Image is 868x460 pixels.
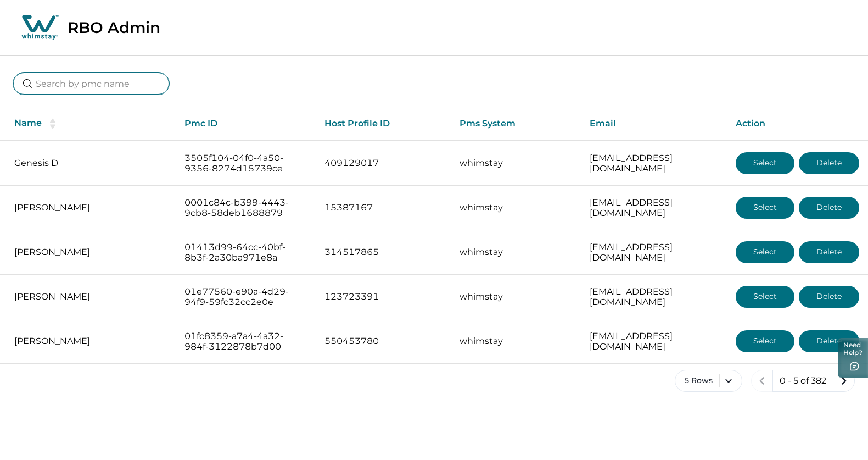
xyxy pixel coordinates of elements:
th: Pmc ID [176,107,316,141]
p: [EMAIL_ADDRESS][DOMAIN_NAME] [590,153,718,174]
p: 409129017 [324,158,443,169]
p: [EMAIL_ADDRESS][DOMAIN_NAME] [590,331,718,352]
button: sorting [42,118,64,129]
p: 01fc8359-a7a4-4a32-984f-3122878b7d00 [184,331,307,352]
p: [PERSON_NAME] [14,202,167,213]
button: Delete [799,330,859,352]
p: Genesis D [14,158,167,169]
p: whimstay [460,291,572,302]
p: [PERSON_NAME] [14,336,167,347]
th: Email [581,107,727,141]
p: RBO Admin [68,18,160,37]
button: Delete [799,197,859,219]
p: whimstay [460,158,572,169]
button: previous page [751,370,773,392]
th: Host Profile ID [316,107,451,141]
button: Select [736,241,794,263]
p: [EMAIL_ADDRESS][DOMAIN_NAME] [590,197,718,219]
p: 01e77560-e90a-4d29-94f9-59fc32cc2e0e [184,286,307,308]
p: [PERSON_NAME] [14,291,167,302]
p: 0001c84c-b399-4443-9cb8-58deb1688879 [184,197,307,219]
p: [PERSON_NAME] [14,247,167,258]
button: Select [736,152,794,174]
p: 0 - 5 of 382 [780,375,826,386]
button: Select [736,286,794,308]
button: Delete [799,286,859,308]
p: whimstay [460,336,572,347]
button: 0 - 5 of 382 [772,370,833,392]
p: whimstay [460,202,572,213]
p: 3505f104-04f0-4a50-9356-8274d15739ce [184,153,307,174]
button: Delete [799,241,859,263]
p: [EMAIL_ADDRESS][DOMAIN_NAME] [590,242,718,263]
p: 123723391 [324,291,443,302]
th: Action [727,107,868,141]
button: Select [736,330,794,352]
th: Pms System [451,107,580,141]
p: 550453780 [324,336,443,347]
button: next page [833,370,855,392]
button: 5 Rows [675,370,742,392]
p: 15387167 [324,202,443,213]
p: 01413d99-64cc-40bf-8b3f-2a30ba971e8a [184,242,307,263]
p: whimstay [460,247,572,258]
p: [EMAIL_ADDRESS][DOMAIN_NAME] [590,286,718,308]
input: Search by pmc name [13,73,169,95]
p: 314517865 [324,247,443,258]
button: Select [736,197,794,219]
button: Delete [799,152,859,174]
